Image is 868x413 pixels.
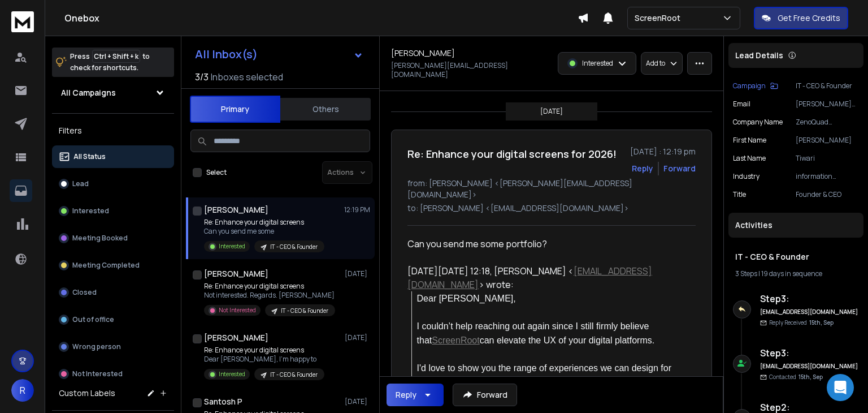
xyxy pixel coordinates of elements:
button: R [11,379,34,402]
button: Meeting Booked [52,227,174,249]
p: Campaign [733,81,766,91]
p: [DATE] : 12:19 pm [630,146,696,157]
p: [PERSON_NAME][EMAIL_ADDRESS][DOMAIN_NAME] [796,100,859,109]
p: Tiwari [796,154,859,163]
h1: Re: Enhance your digital screens for 2026! [407,146,617,162]
p: Last Name [733,154,766,163]
p: Re: Enhance your digital screens [204,346,324,355]
p: Get Free Credits [778,12,840,24]
div: Can you send me some portfolio? [407,237,687,251]
p: IT - CEO & Founder [270,243,318,251]
p: Contacted [769,373,823,381]
p: Email [733,100,750,109]
p: Industry [733,172,759,181]
p: Not interested. Regards. [PERSON_NAME] [204,291,335,300]
p: Add to [646,59,665,68]
p: All Status [73,152,106,161]
div: Reply [396,389,416,401]
button: All Inbox(s) [186,43,372,66]
p: [PERSON_NAME] [796,136,859,145]
p: ZenoQuad Technologies [796,118,859,127]
span: Ctrl + Shift + k [92,50,140,63]
button: Primary [190,96,280,123]
button: Not Interested [52,363,174,385]
p: Wrong person [72,342,121,351]
button: Wrong person [52,335,174,358]
span: I'd love to show you the range of experiences we can design for you! [417,363,674,387]
p: Lead Details [735,50,783,61]
button: Reply [632,163,653,174]
button: Closed [52,281,174,304]
p: Out of office [72,315,114,324]
h1: [PERSON_NAME] [204,204,268,216]
button: Out of office [52,308,174,331]
p: Re: Enhance your digital screens [204,282,335,291]
button: Lead [52,173,174,195]
p: Re: Enhance your digital screens [204,218,324,227]
p: IT - CEO & Founder [270,371,318,379]
h3: Filters [52,123,174,139]
p: to: [PERSON_NAME] <[EMAIL_ADDRESS][DOMAIN_NAME]> [407,203,696,214]
div: | [735,269,857,278]
button: Get Free Credits [754,7,848,29]
p: IT - CEO & Founder [281,307,328,315]
h1: All Campaigns [61,87,116,98]
p: [DATE] [345,397,370,406]
p: Interested [219,242,245,251]
p: Interested [582,59,613,68]
a: ScreenRoot [432,335,480,345]
p: from: [PERSON_NAME] <[PERSON_NAME][EMAIL_ADDRESS][DOMAIN_NAME]> [407,178,696,200]
p: Interested [219,370,245,378]
img: logo [11,11,34,32]
h6: Step 3 : [760,292,859,306]
p: Meeting Booked [72,234,128,243]
p: Reply Received [769,319,834,327]
p: Dear [PERSON_NAME], I'm happy to [204,355,324,364]
p: Not Interested [72,369,123,378]
span: I couldn’t help reaching out again since I still firmly believe that can elevate the UX of your d... [417,321,655,345]
button: All Campaigns [52,81,174,104]
button: All Status [52,145,174,168]
span: Dear [PERSON_NAME], [417,294,516,303]
button: Others [280,97,371,122]
span: 15th, Sep [798,373,823,381]
p: Closed [72,288,97,297]
div: Forward [663,163,696,174]
h1: Santosh P [204,396,242,407]
p: 12:19 PM [344,205,370,214]
span: 19 days in sequence [761,269,822,278]
h1: IT - CEO & Founder [735,251,857,263]
h1: [PERSON_NAME] [204,268,268,279]
h1: [PERSON_NAME] [391,48,455,59]
h1: All Inbox(s) [195,49,258,60]
h6: [EMAIL_ADDRESS][DOMAIN_NAME] [760,308,859,316]
p: information technology & services [796,172,859,181]
h6: Step 3 : [760,346,859,360]
p: Can you send me some [204,227,324,236]
h3: Custom Labels [59,388,115,399]
p: Founder & CEO [796,190,859,199]
button: Forward [453,384,517,406]
button: Reply [387,384,444,406]
span: 15th, Sep [809,319,834,326]
h1: Onebox [64,11,578,25]
p: Press to check for shortcuts. [70,51,150,74]
button: Interested [52,200,174,222]
button: Campaign [733,81,778,91]
span: 3 Steps [735,269,757,278]
p: [DATE] [540,107,563,116]
div: Activities [728,213,863,238]
p: [DATE] [345,269,370,278]
p: Meeting Completed [72,261,140,270]
div: Open Intercom Messenger [827,374,854,401]
p: Title [733,190,746,199]
p: [DATE] [345,333,370,342]
div: [DATE][DATE] 12:18, [PERSON_NAME] < > wrote: [407,264,687,291]
p: Lead [72,179,89,188]
p: Not Interested [219,306,256,315]
h1: [PERSON_NAME] [204,332,268,343]
p: IT - CEO & Founder [796,81,859,91]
